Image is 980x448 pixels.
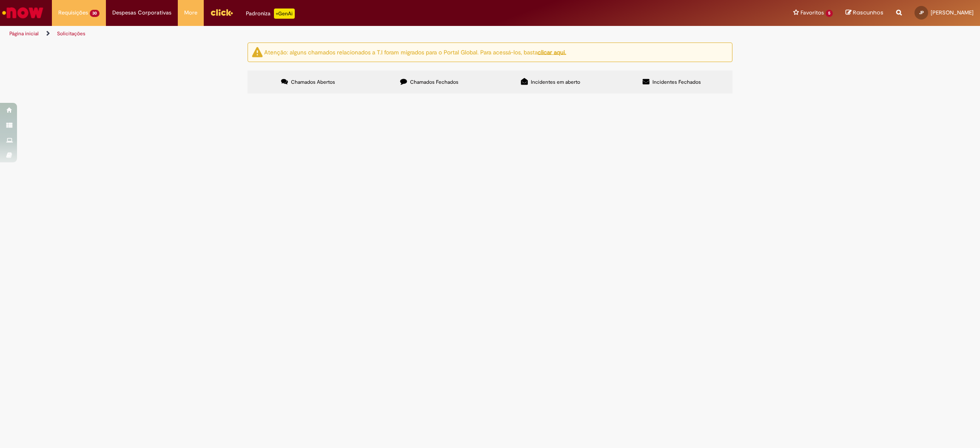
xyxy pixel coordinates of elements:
[291,79,335,85] span: Chamados Abertos
[274,9,295,19] p: +GenAi
[58,9,88,17] span: Requisições
[1,4,45,21] img: ServiceNow
[6,26,647,42] ul: Trilhas de página
[538,48,566,56] a: clicar aqui.
[931,9,974,16] span: [PERSON_NAME]
[184,9,197,17] span: More
[846,9,883,17] a: Rascunhos
[90,10,100,17] span: 30
[826,10,833,17] span: 5
[919,10,924,15] span: JP
[853,9,883,17] span: Rascunhos
[410,79,459,85] span: Chamados Fechados
[246,9,295,19] div: Padroniza
[57,30,85,37] a: Solicitações
[264,48,566,56] ng-bind-html: Atenção: alguns chamados relacionados a T.I foram migrados para o Portal Global. Para acessá-los,...
[210,6,233,19] img: click_logo_yellow_360x200.png
[9,30,39,37] a: Página inicial
[801,9,824,17] span: Favoritos
[531,79,580,85] span: Incidentes em aberto
[652,79,701,85] span: Incidentes Fechados
[112,9,171,17] span: Despesas Corporativas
